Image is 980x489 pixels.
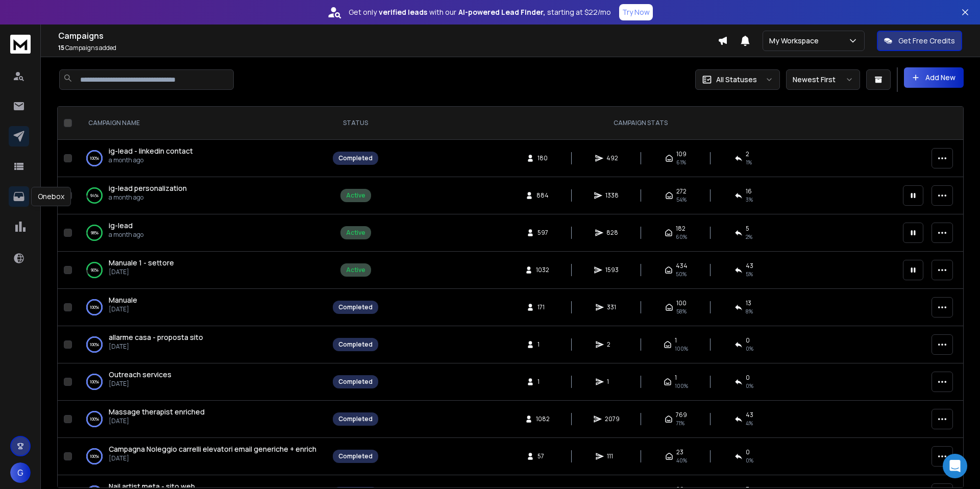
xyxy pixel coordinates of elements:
[746,158,752,166] span: 1 %
[746,345,753,353] span: 0 %
[109,146,193,156] a: ig-lead - linkedin contact
[76,140,327,177] td: 100%ig-lead - linkedin contacta month ago
[338,303,373,311] div: Completed
[537,378,548,386] span: 1
[675,345,688,353] span: 100 %
[338,340,373,349] div: Completed
[537,229,548,237] span: 597
[676,262,688,270] span: 434
[109,407,205,417] span: Massage therapist enriched
[109,407,205,417] a: Massage therapist enriched
[746,336,750,345] span: 0
[904,67,964,88] button: Add New
[10,462,31,483] button: G
[675,382,688,390] span: 100 %
[109,370,171,379] span: Outreach services
[58,44,718,52] p: Campaigns added
[109,332,203,343] a: allarme casa - proposta sito
[607,452,617,460] span: 111
[338,154,373,162] div: Completed
[91,228,99,238] p: 98 %
[349,7,611,17] p: Get only with our starting at $22/mo
[746,262,753,270] span: 43
[769,36,823,46] p: My Workspace
[746,456,753,464] span: 0 %
[90,451,99,461] p: 100 %
[607,303,617,311] span: 331
[10,35,31,54] img: logo
[676,187,687,195] span: 272
[346,266,365,274] div: Active
[537,452,548,460] span: 57
[458,7,545,17] strong: AI-powered Lead Finder,
[109,454,316,462] p: [DATE]
[746,270,753,278] span: 5 %
[606,154,618,162] span: 492
[109,183,187,193] a: ig-lead personalization
[109,417,205,425] p: [DATE]
[90,414,99,424] p: 100 %
[346,229,365,237] div: Active
[76,363,327,401] td: 100%Outreach services[DATE]
[109,156,193,164] p: a month ago
[675,336,677,345] span: 1
[619,4,653,20] button: Try Now
[746,307,753,315] span: 8 %
[109,295,137,305] span: Manuale
[91,265,99,275] p: 90 %
[607,378,617,386] span: 1
[746,299,751,307] span: 13
[606,229,618,237] span: 828
[90,339,99,350] p: 100 %
[675,374,677,382] span: 1
[76,326,327,363] td: 100%allarme casa - proposta sito[DATE]
[746,411,753,419] span: 43
[622,7,650,17] p: Try Now
[90,153,99,163] p: 100 %
[676,419,684,427] span: 71 %
[90,302,99,312] p: 100 %
[109,343,203,351] p: [DATE]
[607,340,617,349] span: 2
[58,43,64,52] span: 15
[536,191,549,200] span: 884
[605,415,620,423] span: 2079
[76,438,327,475] td: 100%Campagna Noleggio carrelli elevatori email generiche + enrich[DATE]
[746,225,749,233] span: 5
[109,258,174,268] a: Manuale 1 - settore
[746,150,749,158] span: 2
[76,252,327,289] td: 90%Manuale 1 - settore[DATE]
[877,31,962,51] button: Get Free Credits
[676,158,686,166] span: 61 %
[76,289,327,326] td: 100%Manuale[DATE]
[746,374,750,382] span: 0
[605,266,619,274] span: 1593
[676,307,687,315] span: 58 %
[109,146,193,156] span: ig-lead - linkedin contact
[109,231,143,239] p: a month ago
[676,456,687,464] span: 40 %
[109,193,187,202] p: a month ago
[676,448,683,456] span: 23
[109,258,174,267] span: Manuale 1 - settore
[746,187,752,195] span: 16
[90,377,99,387] p: 100 %
[338,452,373,460] div: Completed
[76,214,327,252] td: 98%ig-leada month ago
[384,107,897,140] th: CAMPAIGN STATS
[537,154,548,162] span: 180
[746,382,753,390] span: 0 %
[746,419,753,427] span: 4 %
[109,295,137,305] a: Manuale
[109,444,316,454] span: Campagna Noleggio carrelli elevatori email generiche + enrich
[746,195,753,204] span: 3 %
[109,444,316,454] a: Campagna Noleggio carrelli elevatori email generiche + enrich
[90,190,99,201] p: 94 %
[109,221,133,231] a: ig-lead
[109,268,174,276] p: [DATE]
